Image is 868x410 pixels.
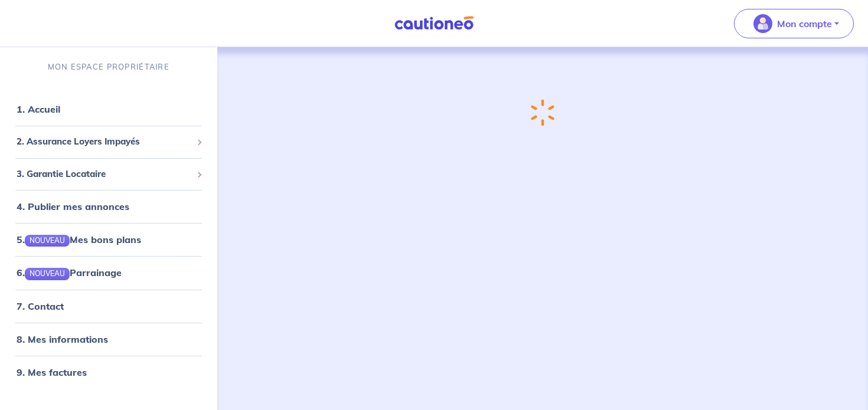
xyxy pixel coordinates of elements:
[777,17,832,31] p: Mon compte
[5,195,213,218] div: 4. Publier mes annonces
[17,366,87,378] a: 9. Mes factures
[5,261,213,284] div: 6.NOUVEAUParrainage
[5,228,213,251] div: 5.NOUVEAUMes bons plans
[734,9,854,38] button: illu_account_valid_menu.svgMon compte
[17,201,129,212] a: 4. Publier mes annonces
[17,267,122,278] a: 6.NOUVEAUParrainage
[5,294,213,318] div: 7. Contact
[17,135,192,149] span: 2. Assurance Loyers Impayés
[5,163,213,186] div: 3. Garantie Locataire
[17,103,60,115] a: 1. Accueil
[390,16,478,31] img: Cautioneo
[17,333,108,345] a: 8. Mes informations
[17,168,192,181] span: 3. Garantie Locataire
[5,130,213,153] div: 2. Assurance Loyers Impayés
[531,99,554,126] img: loading-spinner
[5,360,213,384] div: 9. Mes factures
[48,61,169,73] p: MON ESPACE PROPRIÉTAIRE
[17,234,141,245] a: 5.NOUVEAUMes bons plans
[5,327,213,351] div: 8. Mes informations
[5,97,213,121] div: 1. Accueil
[17,300,64,312] a: 7. Contact
[753,14,772,33] img: illu_account_valid_menu.svg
